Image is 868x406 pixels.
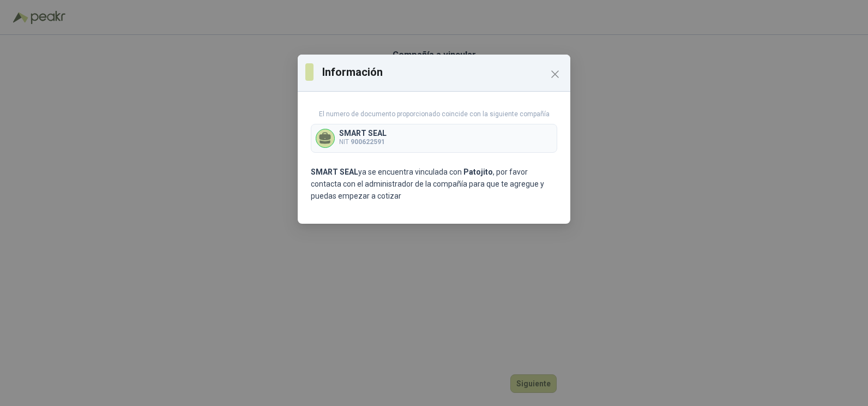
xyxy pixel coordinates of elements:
p: El numero de documento proporcionado coincide con la siguiente compañía [311,109,557,120]
p: SMART SEAL [339,129,387,137]
button: Close [546,65,564,83]
b: SMART SEAL [311,168,358,176]
p: NIT [339,137,387,147]
b: 900622591 [351,138,385,146]
h3: Información [322,64,563,80]
b: Patojito [463,168,493,176]
p: ya se encuentra vinculada con , por favor contacta con el administrador de la compañía para que t... [311,166,557,202]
